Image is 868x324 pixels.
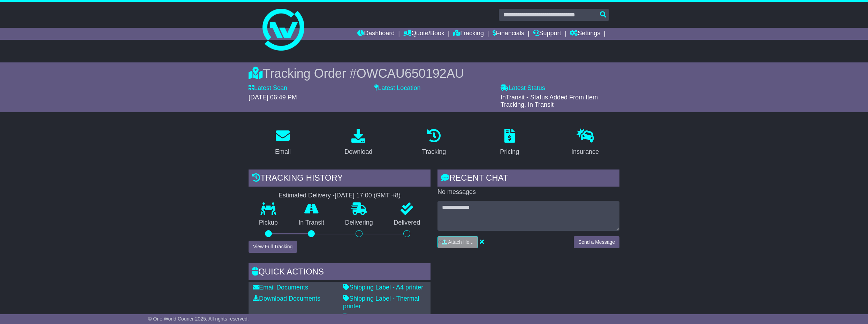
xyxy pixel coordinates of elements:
[249,192,431,199] div: Estimated Delivery -
[357,28,395,40] a: Dashboard
[501,84,545,92] label: Latest Status
[493,28,524,40] a: Financials
[340,126,377,159] a: Download
[574,236,619,248] button: Send a Message
[437,169,619,188] div: RECENT CHAT
[249,169,431,188] div: Tracking history
[343,284,423,291] a: Shipping Label - A4 printer
[495,126,524,159] a: Pricing
[249,263,431,282] div: Quick Actions
[418,126,450,159] a: Tracking
[453,28,484,40] a: Tracking
[253,284,308,291] a: Email Documents
[374,84,420,92] label: Latest Location
[500,147,519,157] div: Pricing
[343,314,400,321] a: Consignment Note
[253,295,320,302] a: Download Documents
[567,126,603,159] a: Insurance
[249,94,297,101] span: [DATE] 06:49 PM
[335,192,401,199] div: [DATE] 17:00 (GMT +8)
[275,147,291,157] div: Email
[271,126,295,159] a: Email
[249,241,297,253] button: View Full Tracking
[335,219,383,227] p: Delivering
[249,219,288,227] p: Pickup
[343,295,419,310] a: Shipping Label - Thermal printer
[571,147,599,157] div: Insurance
[249,84,287,92] label: Latest Scan
[403,28,444,40] a: Quote/Book
[422,147,446,157] div: Tracking
[437,188,619,196] p: No messages
[288,219,335,227] p: In Transit
[148,316,249,322] span: © One World Courier 2025. All rights reserved.
[249,66,619,81] div: Tracking Order #
[344,147,372,157] div: Download
[570,28,600,40] a: Settings
[383,219,431,227] p: Delivered
[357,66,464,81] span: OWCAU650192AU
[533,28,561,40] a: Support
[501,94,598,108] span: InTransit - Status Added From Item Tracking. In Transit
